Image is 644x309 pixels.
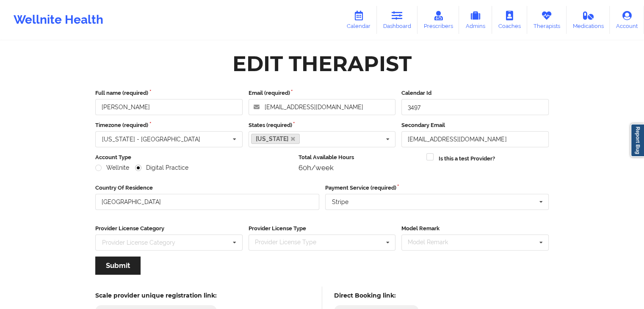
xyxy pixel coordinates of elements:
[406,237,460,247] div: Model Remark
[401,121,549,130] label: Secondary Email
[332,199,348,205] div: Stripe
[251,134,300,144] a: [US_STATE]
[527,6,567,34] a: Therapists
[95,224,243,233] label: Provider License Category
[377,6,417,34] a: Dashboard
[95,257,141,275] button: Submit
[299,163,421,172] div: 60h/week
[232,50,412,77] div: Edit Therapist
[95,292,217,299] h5: Scale provider unique registration link:
[439,154,495,163] label: Is this a test Provider?
[249,89,396,97] label: Email (required)
[95,153,293,162] label: Account Type
[567,6,610,34] a: Medications
[401,131,549,147] input: Email
[253,237,329,247] div: Provider License Type
[95,89,243,97] label: Full name (required)
[135,164,188,171] label: Digital Practice
[95,121,243,130] label: Timezone (required)
[95,164,129,171] label: Wellnite
[102,240,175,246] div: Provider License Category
[299,153,421,162] label: Total Available Hours
[610,6,644,34] a: Account
[459,6,492,34] a: Admins
[417,6,459,34] a: Prescribers
[492,6,527,34] a: Coaches
[95,184,319,192] label: Country Of Residence
[334,292,419,299] h5: Direct Booking link:
[630,124,644,157] a: Report Bug
[249,99,396,115] input: Email address
[325,184,549,192] label: Payment Service (required)
[401,89,549,97] label: Calendar Id
[102,136,200,142] div: [US_STATE] - [GEOGRAPHIC_DATA]
[401,99,549,115] input: Calendar Id
[249,224,396,233] label: Provider License Type
[249,121,396,130] label: States (required)
[401,224,549,233] label: Model Remark
[340,6,377,34] a: Calendar
[95,99,243,115] input: Full name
